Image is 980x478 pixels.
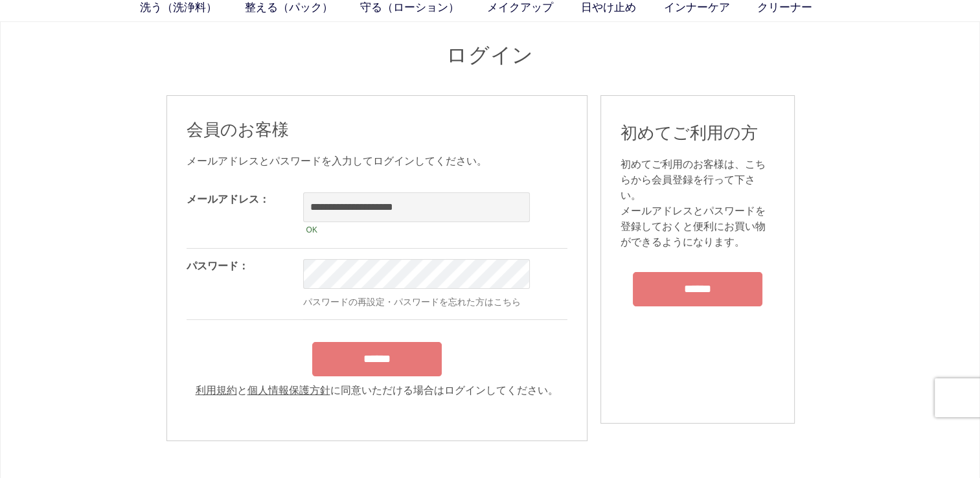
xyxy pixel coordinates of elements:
span: 初めてご利用の方 [621,123,758,142]
a: 利用規約 [196,385,237,396]
a: パスワードの再設定・パスワードを忘れた方はこちら [303,297,521,307]
div: と に同意いただける場合はログインしてください。 [187,383,567,398]
div: メールアドレスとパスワードを入力してログインしてください。 [187,154,567,169]
a: 個人情報保護方針 [247,385,330,396]
label: パスワード： [187,260,249,271]
span: 会員のお客様 [187,120,289,139]
label: メールアドレス： [187,194,269,205]
div: OK [303,222,530,238]
h1: ログイン [166,41,814,69]
div: 初めてご利用のお客様は、こちらから会員登録を行って下さい。 メールアドレスとパスワードを登録しておくと便利にお買い物ができるようになります。 [621,157,775,250]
